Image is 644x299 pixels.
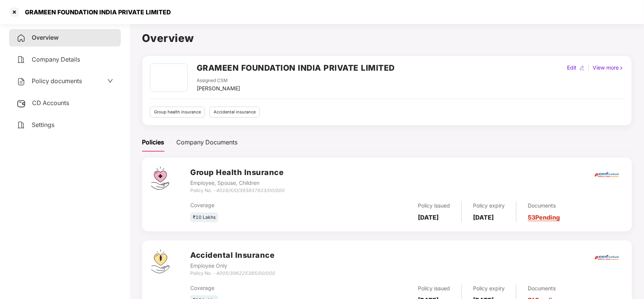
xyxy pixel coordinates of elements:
img: svg+xml;base64,PHN2ZyB4bWxucz0iaHR0cDovL3d3dy53My5vcmcvMjAwMC9zdmciIHdpZHRoPSI0OS4zMjEiIGhlaWdodD... [151,249,169,273]
div: Policy issued [418,284,450,293]
span: Company Details [32,56,80,63]
div: Accidental insurance [210,107,260,118]
div: Employee, Spouse, Children [190,179,284,187]
img: icici.png [593,170,620,180]
div: | [586,64,591,72]
img: svg+xml;base64,PHN2ZyB4bWxucz0iaHR0cDovL3d3dy53My5vcmcvMjAwMC9zdmciIHdpZHRoPSIyNCIgaGVpZ2h0PSIyNC... [17,34,26,43]
div: Assigned CSM [197,77,240,84]
b: [DATE] [418,214,439,221]
div: Policy expiry [473,201,505,210]
span: Overview [32,34,59,41]
h3: Group Health Insurance [190,167,284,178]
span: down [107,78,113,84]
span: CD Accounts [32,99,69,107]
div: Coverage [190,201,334,209]
div: Company Documents [176,138,237,147]
div: Group health insurance [150,107,205,118]
img: editIcon [579,65,585,71]
div: GRAMEEN FOUNDATION INDIA PRIVATE LIMITED [20,8,171,16]
span: Policy documents [32,77,82,85]
img: svg+xml;base64,PHN2ZyB4bWxucz0iaHR0cDovL3d3dy53My5vcmcvMjAwMC9zdmciIHdpZHRoPSIyNCIgaGVpZ2h0PSIyNC... [17,77,26,86]
div: Documents [528,284,560,293]
div: Policies [142,138,164,147]
div: Coverage [190,284,334,292]
div: Documents [528,201,560,210]
img: svg+xml;base64,PHN2ZyB3aWR0aD0iMjUiIGhlaWdodD0iMjQiIHZpZXdCb3g9IjAgMCAyNSAyNCIgZmlsbD0ibm9uZSIgeG... [17,99,26,108]
div: Employee Only [190,262,275,270]
img: rightIcon [619,65,624,71]
img: svg+xml;base64,PHN2ZyB4bWxucz0iaHR0cDovL3d3dy53My5vcmcvMjAwMC9zdmciIHdpZHRoPSIyNCIgaGVpZ2h0PSIyNC... [17,121,26,130]
span: Settings [32,121,54,129]
div: [PERSON_NAME] [197,84,240,93]
div: Policy expiry [473,284,505,293]
h3: Accidental Insurance [190,249,275,261]
i: 4016/X/O/393837623/00/000 [216,187,284,193]
img: svg+xml;base64,PHN2ZyB4bWxucz0iaHR0cDovL3d3dy53My5vcmcvMjAwMC9zdmciIHdpZHRoPSI0Ny43MTQiIGhlaWdodD... [151,167,169,190]
img: icici.png [593,253,620,262]
div: View more [591,64,626,72]
img: svg+xml;base64,PHN2ZyB4bWxucz0iaHR0cDovL3d3dy53My5vcmcvMjAwMC9zdmciIHdpZHRoPSIyNCIgaGVpZ2h0PSIyNC... [17,55,26,64]
b: [DATE] [473,214,494,221]
h2: GRAMEEN FOUNDATION INDIA PRIVATE LIMITED [197,62,395,74]
i: 4005/396225385/00/000 [216,270,275,276]
div: ₹10 Lakhs [190,212,218,223]
h1: Overview [142,30,632,46]
div: Policy No. - [190,270,275,277]
div: Edit [565,64,578,72]
div: Policy issued [418,201,450,210]
div: Policy No. - [190,187,284,194]
a: 53 Pending [528,214,560,221]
